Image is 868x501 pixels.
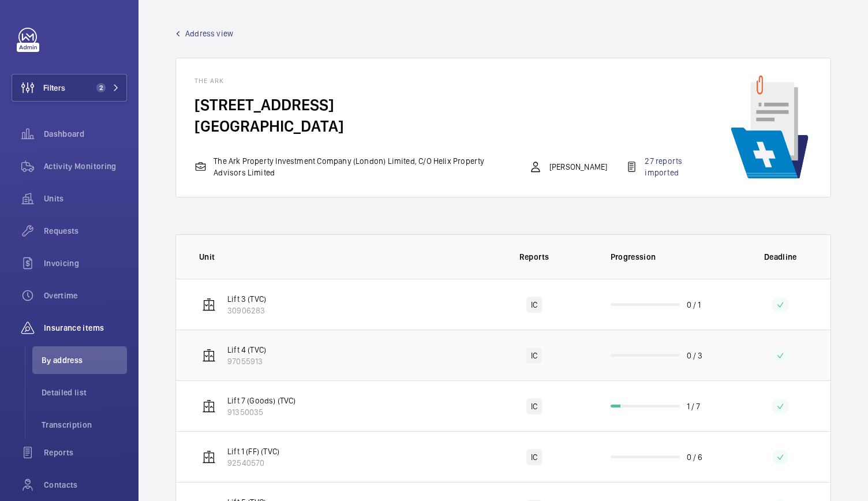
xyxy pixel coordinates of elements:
[44,290,127,301] span: Overtime
[227,344,266,356] p: Lift 4 (TVC)
[227,395,296,406] p: Lift 7 (Goods) (TVC)
[96,83,106,92] span: 2
[526,449,542,465] div: IC
[44,128,127,140] span: Dashboard
[526,398,542,414] div: IC
[44,225,127,237] span: Requests
[526,347,542,364] div: IC
[485,251,584,263] p: Reports
[44,160,127,172] span: Activity Monitoring
[227,457,279,469] p: 92540570
[687,401,701,412] p: 1 / 7
[43,82,65,94] span: Filters
[611,251,731,263] p: Progression
[526,297,542,313] div: IC
[227,293,266,305] p: Lift 3 (TVC)
[687,299,701,311] p: 0 / 1
[199,251,477,263] p: Unit
[227,446,279,457] p: Lift 1 (FF) (TVC)
[185,28,233,39] span: Address view
[626,155,709,178] div: 27 reports imported
[194,77,728,94] h4: The Ark
[42,354,127,366] span: By address
[739,251,823,263] p: Deadline
[529,155,607,178] div: [PERSON_NAME]
[44,193,127,204] span: Units
[202,399,216,413] img: elevator.svg
[194,94,728,137] h4: [STREET_ADDRESS] [GEOGRAPHIC_DATA]
[687,451,703,463] p: 0 / 6
[227,406,296,418] p: 91350035
[202,450,216,464] img: elevator.svg
[44,257,127,269] span: Invoicing
[194,155,510,178] div: The Ark Property Investment Company (London) Limited, C/O Helix Property Advisors Limited
[227,356,266,367] p: 97055913
[202,349,216,362] img: elevator.svg
[42,387,127,398] span: Detailed list
[42,419,127,431] span: Transcription
[687,350,703,361] p: 0 / 3
[12,74,127,102] button: Filters2
[44,322,127,334] span: Insurance items
[44,447,127,458] span: Reports
[44,479,127,491] span: Contacts
[227,305,266,316] p: 30906283
[202,298,216,312] img: elevator.svg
